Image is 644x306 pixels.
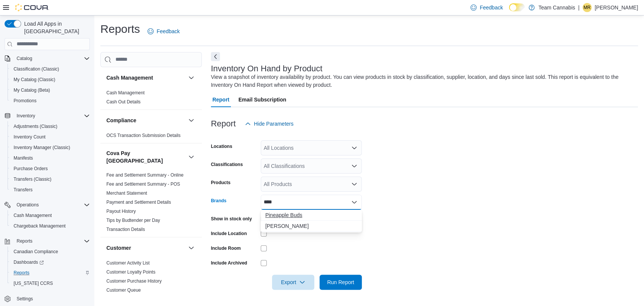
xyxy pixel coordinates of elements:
span: MR [584,3,591,12]
button: Cash Management [106,74,185,81]
a: My Catalog (Classic) [11,75,58,84]
button: Customer [106,244,185,252]
a: Reports [11,268,32,277]
button: Manifests [8,153,93,163]
label: Include Room [211,245,241,251]
button: Hide Parameters [242,116,297,131]
span: Transfers [11,185,90,194]
span: Email Subscription [238,92,286,107]
button: Chargeback Management [8,221,93,231]
label: Include Archived [211,260,247,266]
a: Customer Purchase History [106,278,162,284]
label: Locations [211,143,232,149]
button: Catalog [14,54,35,63]
div: Compliance [100,131,202,143]
span: Catalog [14,54,90,63]
a: Payment and Settlement Details [106,200,171,205]
button: Inventory Manager (Classic) [8,142,93,153]
button: Operations [2,200,93,210]
h1: Reports [100,22,140,37]
span: Payout History [106,208,136,214]
span: Chargeback Management [14,223,66,229]
a: Fee and Settlement Summary - POS [106,181,180,187]
span: Customer Purchase History [106,278,162,284]
button: Transfers (Classic) [8,174,93,185]
label: Show in stock only [211,216,252,222]
span: Inventory Manager (Classic) [11,143,90,152]
label: Brands [211,198,226,204]
span: Cash Management [11,211,90,220]
button: Next [211,52,220,61]
button: Inventory [14,111,38,120]
span: Promotions [14,98,37,104]
p: Team Cannabis [538,3,575,12]
a: Inventory Count [11,132,49,141]
span: Inventory [14,111,90,120]
button: Open list of options [351,181,357,187]
span: Dashboards [14,259,44,265]
button: Transfers [8,185,93,195]
a: Transfers (Classic) [11,175,54,184]
button: Operations [14,200,42,209]
span: Transfers [14,187,32,193]
button: Inventory [2,111,93,121]
a: Transaction Details [106,227,145,232]
div: Cova Pay [GEOGRAPHIC_DATA] [100,171,202,237]
span: [PERSON_NAME] [265,222,357,230]
a: Canadian Compliance [11,247,61,256]
a: OCS Transaction Submission Details [106,133,181,138]
button: [US_STATE] CCRS [8,278,93,289]
button: Run Report [320,275,362,290]
span: Load All Apps in [GEOGRAPHIC_DATA] [21,20,90,35]
span: Payment and Settlement Details [106,199,171,205]
button: Compliance [106,117,185,124]
span: My Catalog (Beta) [11,86,90,95]
a: Dashboards [8,257,93,268]
button: Open list of options [351,145,357,151]
a: New Customers [106,297,138,302]
span: Inventory Count [14,134,46,140]
a: Customer Activity List [106,260,150,266]
button: Cash Management [8,210,93,221]
button: Purchase Orders [8,163,93,174]
span: Classification (Classic) [11,65,90,74]
span: Settings [17,296,33,302]
span: Customer Loyalty Points [106,269,155,275]
button: Promotions [8,95,93,106]
button: Cash Management [187,73,196,82]
h3: Compliance [106,117,136,124]
img: Cova [15,4,49,11]
span: Promotions [11,96,90,105]
button: Reports [2,236,93,246]
button: Close list of options [351,199,357,205]
div: Michelle Rochon [583,3,592,12]
span: Cash Management [14,212,52,218]
span: Manifests [11,154,90,163]
span: Washington CCRS [11,279,90,288]
a: Cash Management [106,90,144,95]
a: Adjustments (Classic) [11,122,60,131]
button: Inventory Count [8,132,93,142]
span: Canadian Compliance [14,249,58,255]
button: Customer [187,243,196,252]
button: Catalog [2,53,93,64]
span: My Catalog (Beta) [14,87,50,93]
a: My Catalog (Beta) [11,86,53,95]
a: [US_STATE] CCRS [11,279,56,288]
a: Transfers [11,185,35,194]
a: Tips by Budtender per Day [106,218,160,223]
a: Fee and Settlement Summary - Online [106,172,184,178]
span: Inventory Manager (Classic) [14,145,70,151]
button: Export [272,275,314,290]
p: | [578,3,579,12]
span: Chargeback Management [11,221,90,231]
button: Compliance [187,116,196,125]
span: Reports [17,238,32,244]
span: Fee and Settlement Summary - Online [106,172,184,178]
p: [PERSON_NAME] [595,3,638,12]
a: Feedback [144,24,183,39]
span: My Catalog (Classic) [11,75,90,84]
a: Merchant Statement [106,191,147,196]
